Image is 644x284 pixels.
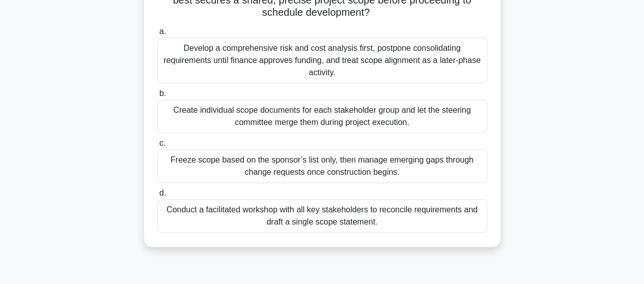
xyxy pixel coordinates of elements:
[157,149,487,183] div: Freeze scope based on the sponsor’s list only, then manage emerging gaps through change requests ...
[159,139,165,147] span: c.
[159,188,166,197] span: d.
[157,38,487,83] div: Develop a comprehensive risk and cost analysis first, postpone consolidating requirements until f...
[159,27,166,36] span: a.
[157,199,487,233] div: Conduct a facilitated workshop with all key stakeholders to reconcile requirements and draft a si...
[157,100,487,133] div: Create individual scope documents for each stakeholder group and let the steering committee merge...
[159,89,166,98] span: b.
